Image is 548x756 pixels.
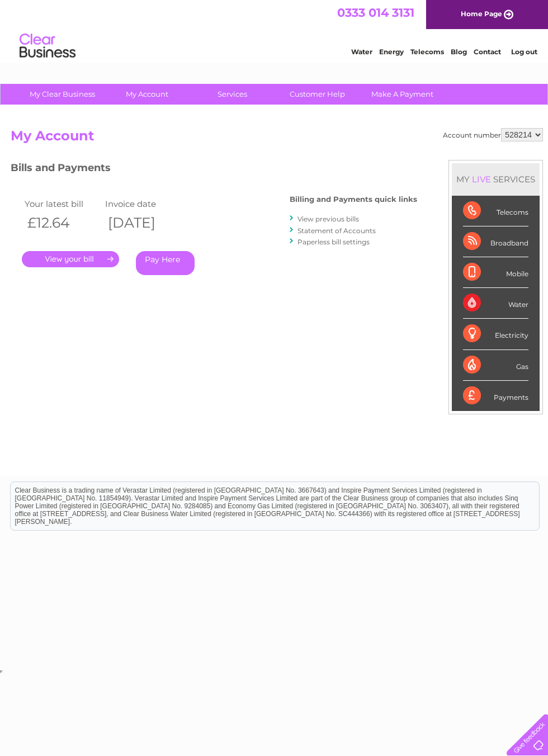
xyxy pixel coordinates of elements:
[356,84,448,105] a: Make A Payment
[379,48,404,56] a: Energy
[337,6,414,20] a: 0333 014 3131
[443,128,543,141] div: Account number
[351,48,372,56] a: Water
[290,195,417,204] h4: Billing and Payments quick links
[297,238,370,246] a: Paperless bill settings
[463,319,528,349] div: Electricity
[22,251,119,267] a: .
[463,226,528,257] div: Broadband
[22,196,102,211] td: Your latest bill
[271,84,363,105] a: Customer Help
[451,48,467,56] a: Blog
[463,196,528,226] div: Telecoms
[463,381,528,411] div: Payments
[186,84,278,105] a: Services
[452,163,540,195] div: MY SERVICES
[463,288,528,319] div: Water
[22,211,102,234] th: £12.64
[511,48,537,56] a: Log out
[101,84,193,105] a: My Account
[470,174,493,185] div: LIVE
[410,48,444,56] a: Telecoms
[102,211,183,234] th: [DATE]
[463,257,528,288] div: Mobile
[474,48,501,56] a: Contact
[16,84,108,105] a: My Clear Business
[463,350,528,381] div: Gas
[11,6,539,54] div: Clear Business is a trading name of Verastar Limited (registered in [GEOGRAPHIC_DATA] No. 3667643...
[11,160,417,179] h3: Bills and Payments
[19,29,76,63] img: logo.png
[297,215,359,223] a: View previous bills
[11,128,543,149] h2: My Account
[102,196,183,211] td: Invoice date
[136,251,195,275] a: Pay Here
[297,226,376,235] a: Statement of Accounts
